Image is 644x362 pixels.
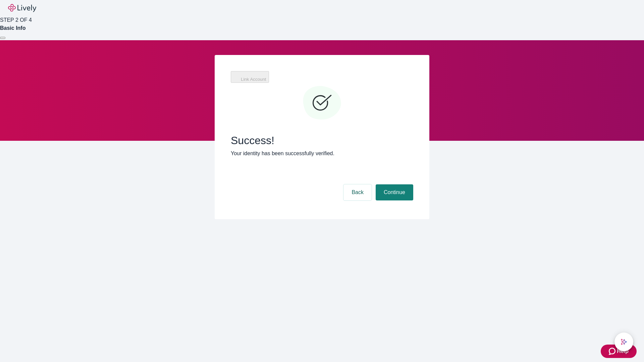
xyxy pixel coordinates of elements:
button: Continue [376,184,413,200]
span: Help [617,347,629,355]
svg: Zendesk support icon [609,347,617,355]
button: Link Account [231,71,269,83]
button: Zendesk support iconHelp [601,345,637,358]
button: Back [343,184,372,200]
button: chat [614,333,633,351]
svg: Lively AI Assistant [621,339,627,345]
img: Lively [8,4,36,12]
svg: Checkmark icon [302,83,342,123]
span: Success! [231,134,413,147]
p: Your identity has been successfully verified. [231,149,413,158]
